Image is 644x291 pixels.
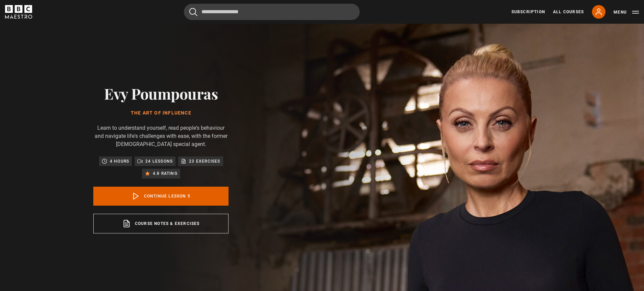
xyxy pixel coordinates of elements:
p: Learn to understand yourself, read people's behaviour and navigate life's challenges with ease, w... [93,124,229,148]
a: Continue lesson 5 [93,187,229,206]
button: Submit the search query [189,8,197,16]
button: Toggle navigation [614,9,639,16]
p: 23 exercises [189,158,220,165]
input: Search [184,4,360,20]
a: Subscription [511,9,545,15]
p: 4 hours [110,158,129,165]
h2: Evy Poumpouras [93,85,229,102]
p: 24 lessons [145,158,173,165]
h1: The Art of Influence [93,110,229,116]
p: 4.8 rating [153,170,177,177]
a: All Courses [553,9,584,15]
a: Course notes & exercises [93,214,229,233]
svg: BBC Maestro [5,5,32,19]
